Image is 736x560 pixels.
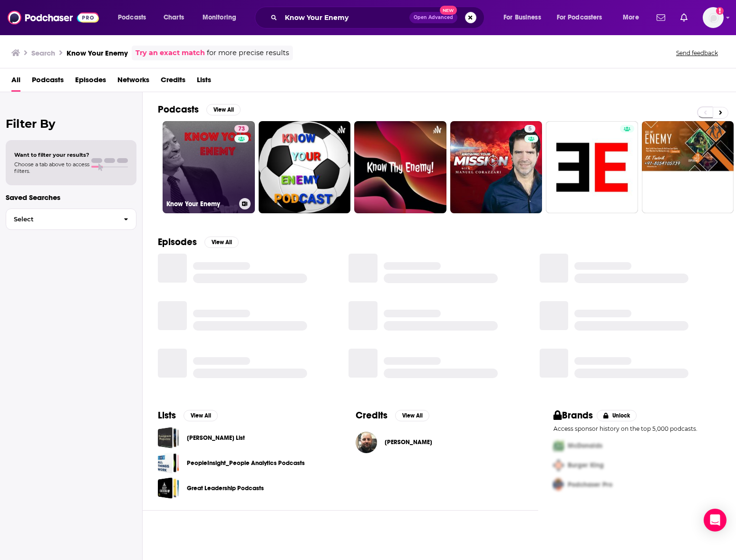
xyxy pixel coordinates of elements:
a: PeopleInsight_People Analytics Podcasts [158,452,179,474]
h2: Podcasts [158,104,199,115]
span: Monitoring [203,11,236,24]
button: open menu [616,10,651,25]
span: 5 [528,124,532,134]
h3: Know Your Enemy [67,48,128,57]
h3: Search [31,48,55,57]
div: Open Intercom Messenger [704,509,726,532]
span: Podchaser Pro [568,481,612,489]
a: Marcus Lohrmann_Religion_Total List [158,427,179,448]
h2: Lists [158,409,176,421]
button: Show profile menu [703,7,724,28]
span: Choose a tab above to access filters. [14,161,89,174]
div: Search podcasts, credits, & more... [264,7,494,28]
svg: Add a profile image [716,7,724,15]
button: Select [6,209,136,230]
button: open menu [551,10,616,25]
span: 73 [238,124,245,134]
a: CreditsView All [356,409,429,421]
a: Show notifications dropdown [677,9,691,26]
h2: Filter By [6,117,136,131]
a: Podcasts [32,72,64,92]
button: View All [204,237,239,248]
h2: Episodes [158,236,197,248]
span: Podcasts [118,11,146,24]
a: PeopleInsight_People Analytics Podcasts [187,458,305,468]
button: Open AdvancedNew [409,12,457,23]
a: Try an exact match [136,47,205,58]
a: PodcastsView All [158,104,241,115]
span: For Business [504,11,541,24]
h3: Know Your Enemy [166,200,235,208]
span: Open Advanced [414,15,453,20]
a: [PERSON_NAME] List [187,433,245,443]
h2: Credits [356,409,387,421]
a: Lists [197,72,211,92]
a: Episodes [75,72,106,92]
p: Saved Searches [6,193,136,202]
button: open menu [497,10,553,25]
button: Matthew SitmanMatthew Sitman [356,427,523,457]
button: View All [395,410,429,421]
span: Select [6,216,116,222]
img: Second Pro Logo [550,456,568,475]
span: McDonalds [568,442,602,450]
img: Matthew Sitman [356,432,377,453]
a: Great Leadership Podcasts [187,483,264,494]
a: Credits [161,72,185,92]
button: View All [206,104,241,115]
a: 5 [524,125,535,133]
a: All [11,72,20,92]
span: Burger King [568,461,604,469]
a: Great Leadership Podcasts [158,477,179,499]
img: Podchaser - Follow, Share and Rate Podcasts [8,9,99,27]
span: for more precise results [207,47,289,58]
h2: Brands [553,409,593,421]
a: ListsView All [158,409,218,421]
span: More [623,11,639,24]
button: View All [184,410,218,421]
button: Unlock [597,410,637,421]
img: User Profile [703,7,724,28]
span: New [440,6,457,15]
button: Send feedback [673,49,721,57]
span: For Podcasters [557,11,602,24]
a: EpisodesView All [158,236,239,248]
button: open menu [111,10,158,25]
p: Access sponsor history on the top 5,000 podcasts. [553,425,721,432]
span: Charts [164,11,184,24]
a: 73Know Your Enemy [163,121,255,213]
a: 73 [234,125,249,133]
img: First Pro Logo [550,436,568,456]
a: 5 [450,121,542,213]
input: Search podcasts, credits, & more... [281,10,409,25]
button: open menu [196,10,249,25]
img: Third Pro Logo [550,475,568,494]
span: Want to filter your results? [14,152,89,158]
a: Show notifications dropdown [653,9,669,26]
span: Logged in as LaurenSWPR [703,7,724,28]
a: Networks [117,72,149,92]
span: [PERSON_NAME] [385,438,432,446]
a: Matthew Sitman [385,438,432,446]
a: Charts [157,10,190,25]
